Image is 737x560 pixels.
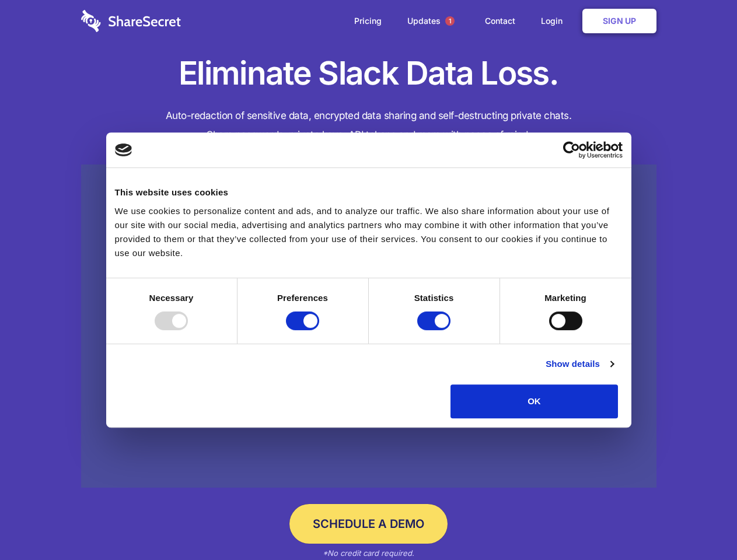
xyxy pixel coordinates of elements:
div: This website uses cookies [115,185,623,199]
a: Pricing [343,3,393,39]
a: Show details [546,357,613,371]
h4: Auto-redaction of sensitive data, encrypted data sharing and self-destructing private chats. Shar... [81,106,656,145]
strong: Preferences [277,293,328,303]
a: Contact [473,3,527,39]
a: Sign Up [582,9,656,33]
strong: Marketing [544,293,586,303]
button: OK [450,384,618,418]
strong: Necessary [149,293,194,303]
a: Login [529,3,580,39]
img: logo [115,143,132,156]
strong: Statistics [414,293,454,303]
a: Schedule a Demo [289,504,448,544]
em: *No credit card required. [323,548,414,558]
h1: Eliminate Slack Data Loss. [81,52,656,94]
div: We use cookies to personalize content and ads, and to analyze our traffic. We also share informat... [115,204,623,260]
a: Usercentrics Cookiebot - opens in a new window [521,141,623,159]
span: 1 [445,16,455,26]
img: logo-wordmark-white-trans-d4663122ce5f474addd5e946df7df03e33cb6a1c49d2221995e7729f52c070b2.svg [81,10,181,32]
a: Wistia video thumbnail [81,164,656,488]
